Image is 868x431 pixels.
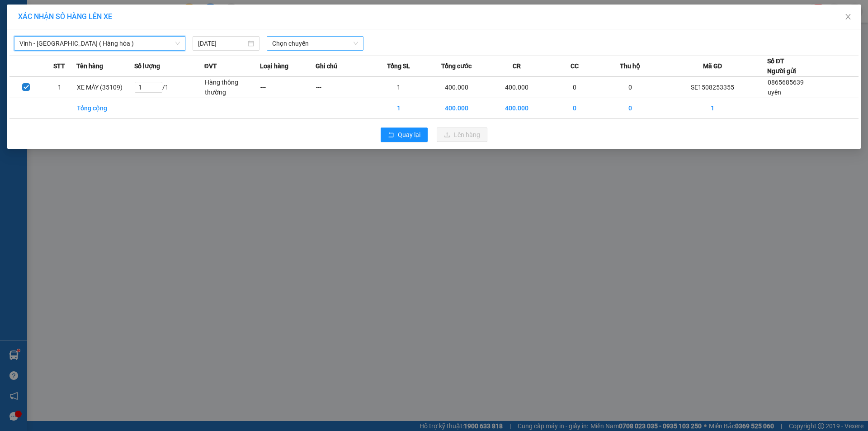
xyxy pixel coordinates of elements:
[768,79,804,86] span: 0865685639
[487,77,547,98] td: 400.000
[53,61,65,71] span: STT
[381,128,428,142] button: rollbackQuay lại
[768,89,781,96] span: uyên
[547,98,603,118] td: 0
[134,61,160,71] span: Số lượng
[387,61,410,71] span: Tổng SL
[76,61,103,71] span: Tên hàng
[835,5,861,30] button: Close
[272,37,358,50] span: Chọn chuyến
[603,77,658,98] td: 0
[204,77,260,98] td: Hàng thông thường
[388,132,394,139] span: rollback
[603,98,658,118] td: 0
[22,7,87,37] strong: CHUYỂN PHÁT NHANH AN PHÚ QUÝ
[767,56,796,76] div: Số ĐT Người gửi
[437,128,487,142] button: uploadLên hàng
[547,77,603,98] td: 0
[371,98,427,118] td: 1
[620,61,640,71] span: Thu hộ
[19,37,180,50] span: Vinh - Hà Nội ( Hàng hóa )
[316,61,337,71] span: Ghi chú
[844,13,852,20] span: close
[76,98,134,118] td: Tổng cộng
[134,77,204,98] td: / 1
[76,77,134,98] td: XE MÁY (35109)
[427,77,487,98] td: 400.000
[703,61,722,71] span: Mã GD
[204,61,217,71] span: ĐVT
[316,77,371,98] td: ---
[658,77,767,98] td: SE1508253355
[427,98,487,118] td: 400.000
[513,61,521,71] span: CR
[43,77,76,98] td: 1
[260,77,316,98] td: ---
[20,38,87,69] span: [GEOGRAPHIC_DATA], [GEOGRAPHIC_DATA] ↔ [GEOGRAPHIC_DATA]
[658,98,767,118] td: 1
[5,49,18,94] img: logo
[571,61,579,71] span: CC
[487,98,547,118] td: 400.000
[260,61,288,71] span: Loại hàng
[441,61,472,71] span: Tổng cước
[371,77,427,98] td: 1
[398,130,420,140] span: Quay lại
[198,38,246,48] input: 15/08/2025
[18,12,112,21] span: XÁC NHẬN SỐ HÀNG LÊN XE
